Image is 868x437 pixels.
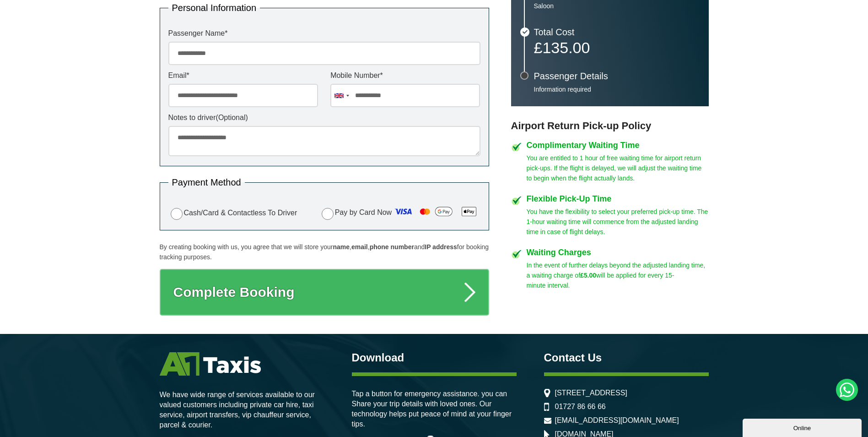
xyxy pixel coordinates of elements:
p: We have wide range of services available to our valued customers including private car hire, taxi... [160,390,324,430]
h4: Waiting Charges [527,248,709,257]
strong: £5.00 [580,272,596,279]
p: Tap a button for emergency assistance. you can Share your trip details with loved ones. Our techn... [352,389,517,429]
strong: name [333,243,350,251]
strong: IP address [425,243,457,251]
legend: Personal Information [168,3,260,12]
p: Information required [534,85,700,93]
p: Saloon [534,2,700,10]
p: In the event of further delays beyond the adjusted landing time, a waiting charge of will be appl... [527,260,709,290]
li: [STREET_ADDRESS] [544,389,709,397]
a: 01727 86 66 66 [555,403,606,411]
h4: Flexible Pick-Up Time [527,195,709,203]
label: Passenger Name [168,30,480,37]
div: United Kingdom: +44 [331,84,352,107]
h4: Complimentary Waiting Time [527,141,709,149]
label: Notes to driver [168,114,480,121]
h3: Passenger Details [534,71,700,81]
h3: Total Cost [534,27,700,37]
img: A1 Taxis St Albans [160,352,261,376]
legend: Payment Method [168,178,245,187]
label: Cash/Card & Contactless To Driver [168,207,297,220]
input: Pay by Card Now [322,208,334,220]
label: Email [168,72,318,79]
label: Pay by Card Now [319,204,480,222]
p: £ [534,41,700,54]
strong: phone number [370,243,414,251]
h3: Contact Us [544,352,709,363]
strong: email [351,243,368,251]
p: By creating booking with us, you agree that we will store your , , and for booking tracking purpo... [160,242,489,262]
span: (Optional) [216,114,248,121]
h3: Airport Return Pick-up Policy [511,120,709,132]
label: Mobile Number [330,72,480,79]
p: You have the flexibility to select your preferred pick-up time. The 1-hour waiting time will comm... [527,207,709,237]
h3: Download [352,352,517,363]
button: Complete Booking [160,269,489,316]
p: You are entitled to 1 hour of free waiting time for airport return pick-ups. If the flight is del... [527,153,709,183]
a: [EMAIL_ADDRESS][DOMAIN_NAME] [555,416,679,425]
input: Cash/Card & Contactless To Driver [171,208,183,220]
iframe: chat widget [743,417,863,437]
span: 135.00 [542,39,590,56]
